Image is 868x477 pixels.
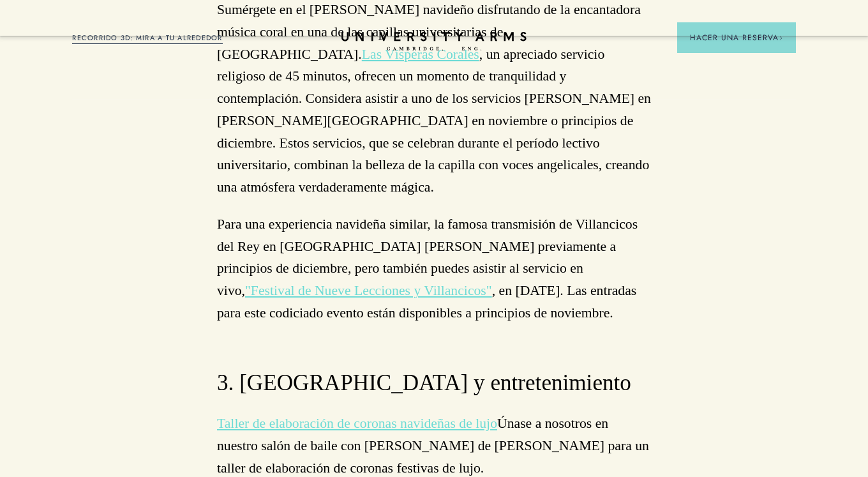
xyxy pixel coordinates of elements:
a: Taller de elaboración de coronas navideñas de lujo [217,416,497,431]
img: Icono de flecha [779,36,783,40]
font: , en [DATE]. Las entradas para este codiciado evento están disponibles a principios de noviembre. [217,283,636,321]
font: , un apreciado servicio religioso de 45 minutos, ofrecen un momento de tranquilidad y contemplaci... [217,47,651,195]
font: RECORRIDO 3D: MIRA A TU ALREDEDOR [72,33,222,43]
font: Para una experiencia navideña similar, la famosa transmisión de Villancicos del Rey en [GEOGRAPHI... [217,216,638,298]
a: "Festival de Nueve Lecciones y Villancicos" [245,283,492,298]
font: Únase a nosotros en nuestro salón de baile con [PERSON_NAME] de [PERSON_NAME] para un taller de e... [217,416,649,476]
button: Hacer una reservaIcono de flecha [677,22,796,53]
a: RECORRIDO 3D: MIRA A TU ALREDEDOR [72,33,222,44]
font: 3. [GEOGRAPHIC_DATA] y entretenimiento [217,370,631,395]
font: Hacer una reserva [690,32,779,43]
